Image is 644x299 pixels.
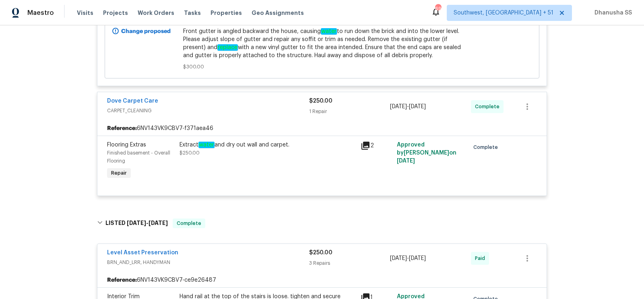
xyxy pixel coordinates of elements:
[321,28,337,35] em: water
[475,254,488,262] span: Paid
[95,210,549,236] div: LISTED [DATE]-[DATE]Complete
[149,220,168,226] span: [DATE]
[107,107,309,115] span: CARPET_CLEANING
[409,104,426,109] span: [DATE]
[473,143,501,151] span: Complete
[103,9,128,17] span: Projects
[309,259,390,267] div: 3 Repairs
[107,250,178,256] a: Level Asset Preservation
[27,9,54,17] span: Maestro
[409,256,426,261] span: [DATE]
[107,276,137,284] b: Reference:
[107,151,170,163] span: Finished basement - Overall Flooring
[309,98,332,104] span: $250.00
[121,29,171,34] b: Change proposed
[390,256,407,261] span: [DATE]
[77,9,93,17] span: Visits
[390,104,407,109] span: [DATE]
[454,9,553,17] span: Southwest, [GEOGRAPHIC_DATA] + 51
[180,141,356,149] div: Extract and dry out wall and carpet.
[309,107,390,115] div: 1 Repair
[198,142,215,148] em: water
[127,220,168,226] span: -
[361,141,392,151] div: 2
[591,9,632,17] span: Dhanusha SS
[217,44,238,51] em: replace
[107,142,146,148] span: Flooring Extras
[97,121,547,136] div: 6NV143VK9CBV7-f371aea46
[138,9,174,17] span: Work Orders
[390,103,426,111] span: -
[127,220,146,226] span: [DATE]
[435,5,441,13] div: 693
[107,98,158,104] a: Dove Carpet Care
[97,273,547,287] div: 6NV143VK9CBV7-ce9e26487
[475,103,503,111] span: Complete
[211,9,242,17] span: Properties
[105,219,168,228] h6: LISTED
[173,219,204,227] span: Complete
[107,258,309,266] span: BRN_AND_LRR, HANDYMAN
[108,169,130,177] span: Repair
[390,254,426,262] span: -
[184,10,201,16] span: Tasks
[183,27,461,60] span: Front gutter is angled backward the house, causing to run down the brick and into the lower level...
[107,124,137,132] b: Reference:
[252,9,304,17] span: Geo Assignments
[397,158,415,164] span: [DATE]
[183,63,461,71] span: $300.00
[309,250,332,256] span: $250.00
[180,151,200,155] span: $250.00
[397,142,456,164] span: Approved by [PERSON_NAME] on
